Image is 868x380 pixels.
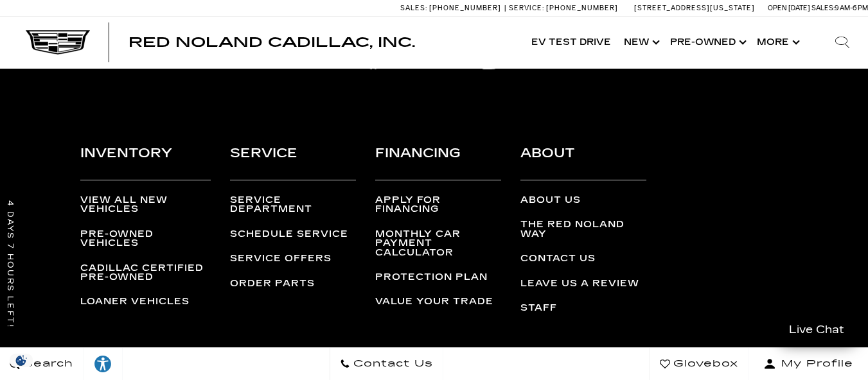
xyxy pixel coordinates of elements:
[520,278,639,289] a: Leave Us a Review
[26,30,90,55] img: Cadillac Dark Logo with Cadillac White Text
[768,4,810,12] span: Open [DATE]
[650,348,748,380] a: Glovebox
[670,355,738,373] span: Glovebox
[128,35,415,50] span: Red Noland Cadillac, Inc.
[230,229,348,239] a: Schedule Service
[230,194,312,214] a: Service Department
[775,315,858,345] a: Live Chat
[520,253,596,264] a: Contact Us
[80,142,211,180] h3: Inventory
[84,348,123,380] a: Explore your accessibility options
[84,354,122,374] div: Explore your accessibility options
[80,296,190,307] a: Loaner Vehicles
[811,4,835,12] span: Sales:
[6,354,36,367] img: Opt-Out Icon
[375,142,501,180] h3: Financing
[375,296,493,307] a: Value Your Trade
[20,355,73,373] span: Search
[664,17,750,68] a: Pre-Owned
[400,4,504,12] a: Sales: [PHONE_NUMBER]
[776,355,853,373] span: My Profile
[520,194,581,205] a: About Us
[617,17,664,68] a: New
[835,4,868,12] span: 9 AM-6 PM
[6,354,36,367] section: Click to Open Cookie Consent Modal
[817,17,868,68] div: Search
[504,4,621,12] a: Service: [PHONE_NUMBER]
[634,4,755,12] a: [STREET_ADDRESS][US_STATE]
[520,142,646,180] h3: About
[520,219,624,239] a: The Red Noland Way
[546,4,618,12] span: [PHONE_NUMBER]
[525,17,617,68] a: EV Test Drive
[80,263,204,282] a: Cadillac Certified Pre-Owned
[230,253,332,264] a: Service Offers
[429,4,501,12] span: [PHONE_NUMBER]
[375,229,461,258] a: Monthly Car Payment Calculator
[80,194,168,214] a: View All New Vehicles
[230,142,356,180] h3: Service
[330,348,443,380] a: Contact Us
[375,194,441,214] a: Apply for Financing
[520,302,557,313] a: Staff
[128,36,415,49] a: Red Noland Cadillac, Inc.
[400,4,427,12] span: Sales:
[230,278,315,289] a: Order Parts
[748,348,868,380] button: Open user profile menu
[783,322,851,337] span: Live Chat
[375,272,488,282] a: Protection Plan
[350,355,433,373] span: Contact Us
[750,17,804,68] button: More
[80,229,154,248] a: Pre-Owned Vehicles
[509,4,544,12] span: Service:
